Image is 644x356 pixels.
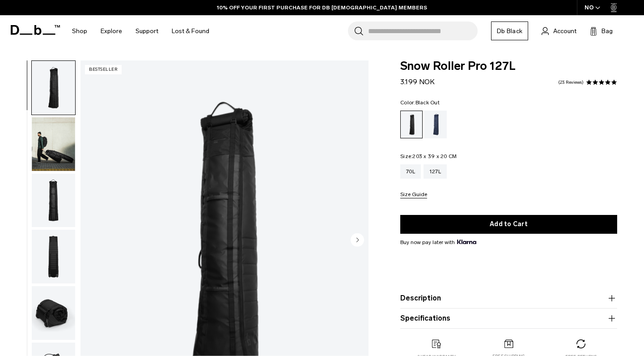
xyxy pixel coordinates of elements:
button: Snow_roller_pro_black_out_new_db10.png [31,117,76,172]
a: Account [542,26,576,36]
button: Snow_roller_pro_black_out_new_db9.png [31,173,76,228]
img: Snow_roller_pro_black_out_new_db10.png [32,117,75,171]
a: Shop [72,15,87,47]
span: 3.199 NOK [400,77,435,86]
p: Bestseller [85,65,122,74]
a: Lost & Found [172,15,209,47]
button: Size Guide [400,192,427,198]
button: Snow_roller_pro_black_out_new_db1.png [31,60,76,115]
a: Support [136,15,158,47]
legend: Size: [400,154,457,159]
span: Buy now pay later with [400,238,476,246]
img: Snow_roller_pro_black_out_new_db7.png [32,286,75,340]
span: Black Out [415,99,440,106]
a: Black Out [400,111,423,138]
nav: Main Navigation [65,15,216,47]
img: Snow_roller_pro_black_out_new_db8.png [32,230,75,283]
a: 70L [400,164,421,179]
button: Specifications [400,313,617,324]
span: 203 x 39 x 20 CM [412,153,457,159]
button: Bag [590,26,613,36]
img: Snow_roller_pro_black_out_new_db9.png [32,174,75,227]
span: Account [553,26,576,36]
a: Explore [101,15,122,47]
img: {"height" => 20, "alt" => "Klarna"} [457,240,476,244]
a: 23 reviews [558,80,584,85]
button: Snow_roller_pro_black_out_new_db8.png [31,229,76,284]
a: Db Black [491,21,528,40]
a: 10% OFF YOUR FIRST PURCHASE FOR DB [DEMOGRAPHIC_DATA] MEMBERS [217,4,427,12]
button: Next slide [351,233,364,248]
button: Snow_roller_pro_black_out_new_db7.png [31,286,76,340]
span: Snow Roller Pro 127L [400,60,617,72]
a: 127L [424,164,447,179]
button: Add to Cart [400,215,617,234]
legend: Color: [400,100,440,105]
img: Snow_roller_pro_black_out_new_db1.png [32,61,75,115]
button: Description [400,293,617,304]
a: Blue Hour [424,111,447,138]
span: Bag [602,26,613,36]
